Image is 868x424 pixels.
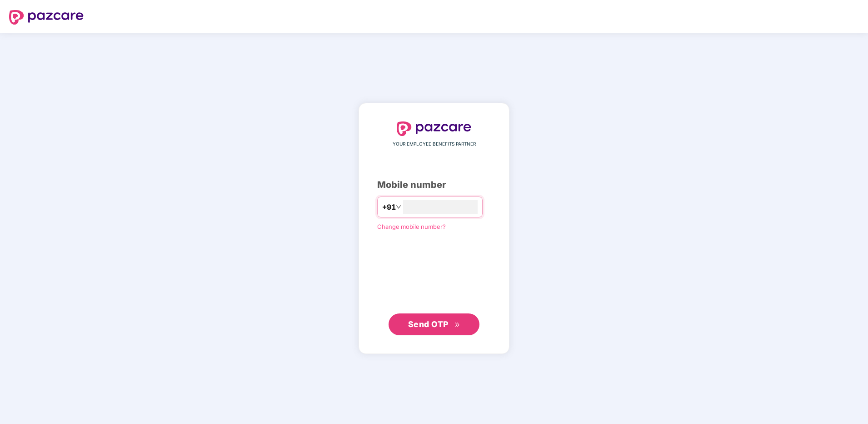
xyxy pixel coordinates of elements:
[454,322,460,328] span: double-right
[377,178,491,192] div: Mobile number
[397,121,471,136] img: logo
[382,202,396,213] span: +91
[389,313,479,335] button: Send OTPdouble-right
[408,319,449,329] span: Send OTP
[377,223,446,230] a: Change mobile number?
[9,10,84,25] img: logo
[393,141,476,148] span: YOUR EMPLOYEE BENEFITS PARTNER
[396,204,401,210] span: down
